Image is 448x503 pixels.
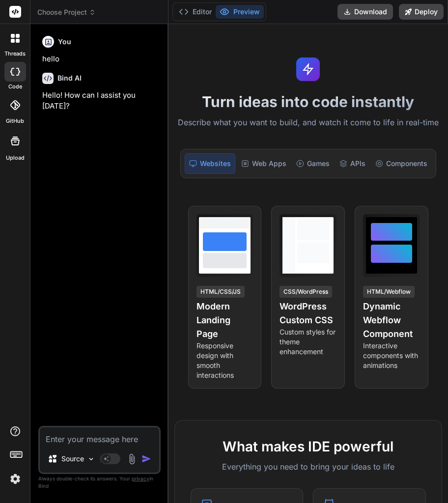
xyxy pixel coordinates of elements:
button: Editor [175,5,216,19]
p: Hello! How can I assist you [DATE]? [42,90,159,112]
img: attachment [126,453,138,465]
p: hello [42,54,159,65]
div: Components [371,153,431,174]
span: privacy [132,475,149,481]
h4: Modern Landing Page [196,300,253,341]
h4: WordPress Custom CSS [280,300,336,327]
label: GitHub [6,117,24,125]
div: Games [292,153,334,174]
span: Choose Project [37,7,96,17]
div: HTML/CSS/JS [196,286,245,298]
p: Source [61,454,84,464]
div: CSS/WordPress [280,286,332,298]
img: settings [7,471,24,487]
label: Upload [6,154,25,162]
p: Always double-check its answers. Your in Bind [38,474,161,491]
h6: You [58,37,71,47]
button: Preview [216,5,264,19]
div: APIs [336,153,369,174]
img: icon [141,454,151,464]
div: Websites [185,153,235,174]
p: Custom styles for theme enhancement [280,327,336,357]
h1: Turn ideas into code instantly [174,93,443,111]
h6: Bind AI [57,73,82,83]
div: HTML/Webflow [363,286,415,298]
h4: Dynamic Webflow Component [363,300,420,341]
img: Pick Models [87,455,95,463]
p: Responsive design with smooth interactions [196,341,253,380]
button: Deploy [399,4,444,20]
h2: What makes IDE powerful [191,436,426,457]
button: Download [337,4,393,20]
div: Web Apps [237,153,290,174]
p: Interactive components with animations [363,341,420,370]
label: threads [4,50,26,58]
p: Describe what you want to build, and watch it come to life in real-time [174,116,443,129]
p: Everything you need to bring your ideas to life [191,461,426,473]
label: code [8,83,22,91]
